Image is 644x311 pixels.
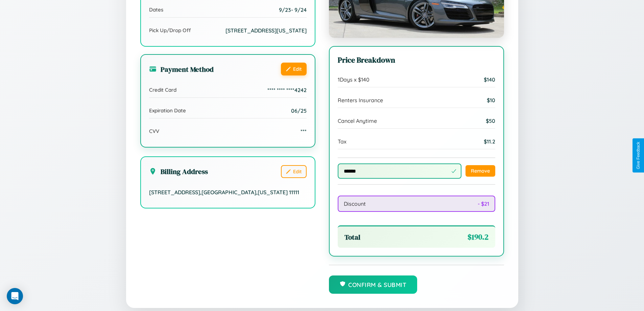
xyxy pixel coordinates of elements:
span: $ 11.2 [484,138,495,145]
div: Give Feedback [636,142,641,169]
span: [STREET_ADDRESS] , [GEOGRAPHIC_DATA] , [US_STATE] 11111 [149,189,299,196]
span: - $ 21 [478,200,489,207]
span: Discount [344,200,366,207]
span: 1 Days x $ 140 [338,76,369,83]
div: Open Intercom Messenger [7,288,23,304]
span: $ 10 [487,97,495,104]
span: 9 / 23 - 9 / 24 [279,6,307,13]
span: Pick Up/Drop Off [149,27,191,34]
span: Expiration Date [149,107,186,114]
span: Tax [338,138,347,145]
button: Confirm & Submit [329,275,418,294]
h3: Price Breakdown [338,55,495,65]
button: Edit [281,165,307,178]
span: [STREET_ADDRESS][US_STATE] [225,27,307,34]
span: CVV [149,128,159,134]
h3: Payment Method [149,64,214,74]
span: $ 140 [484,76,495,83]
span: Renters Insurance [338,97,383,104]
span: Credit Card [149,87,176,93]
h3: Billing Address [149,166,208,176]
span: $ 190.2 [468,232,488,242]
span: Cancel Anytime [338,117,377,124]
span: 06/25 [291,107,307,114]
button: Remove [466,165,495,177]
button: Edit [281,63,307,75]
span: Total [344,232,360,242]
span: $ 50 [486,117,495,124]
span: Dates [149,6,163,13]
